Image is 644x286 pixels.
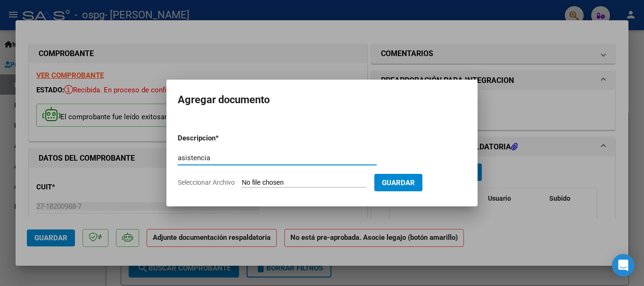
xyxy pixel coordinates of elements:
span: Guardar [382,179,415,187]
span: Seleccionar Archivo [178,179,235,186]
button: Guardar [374,174,422,191]
p: Descripcion [178,133,264,144]
h2: Agregar documento [178,91,466,109]
div: Open Intercom Messenger [612,254,635,277]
